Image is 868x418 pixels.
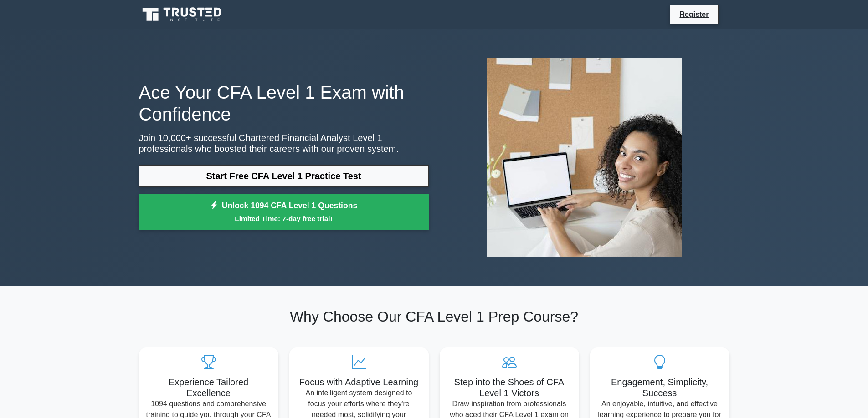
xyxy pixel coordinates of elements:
[674,9,714,20] a: Register
[597,377,722,398] h5: Engagement, Simplicity, Success
[139,194,429,230] a: Unlock 1094 CFA Level 1 QuestionsLimited Time: 7-day free trial!
[150,213,417,224] small: Limited Time: 7-day free trial!
[297,377,421,388] h5: Focus with Adaptive Learning
[146,377,271,398] h5: Experience Tailored Excellence
[139,308,729,325] h2: Why Choose Our CFA Level 1 Prep Course?
[139,132,429,154] p: Join 10,000+ successful Chartered Financial Analyst Level 1 professionals who boosted their caree...
[139,165,429,187] a: Start Free CFA Level 1 Practice Test
[139,81,429,125] h1: Ace Your CFA Level 1 Exam with Confidence
[447,377,572,398] h5: Step into the Shoes of CFA Level 1 Victors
